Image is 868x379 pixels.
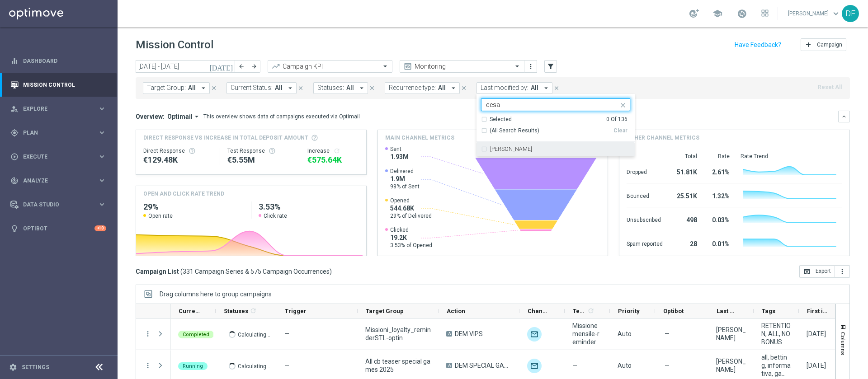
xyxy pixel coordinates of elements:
i: close [211,85,217,91]
span: Missione mensile-reminder-MetàMese [572,322,602,346]
ng-dropdown-panel: Options list [476,116,635,157]
img: Optimail [527,327,542,342]
i: equalizer [10,57,19,65]
i: keyboard_arrow_right [98,200,106,209]
i: refresh [333,147,340,154]
span: — [572,361,577,370]
button: close [297,83,305,93]
h1: Mission Control [136,38,213,51]
div: Execute [10,153,98,161]
button: close [618,100,626,107]
span: 1.9M [390,175,420,183]
button: Data Studio keyboard_arrow_right [10,201,107,208]
span: Auto [618,362,632,369]
i: arrow_drop_down [542,84,550,92]
span: Campaign [817,42,842,48]
h2: 3.53% [259,201,359,212]
span: Direct Response VS Increase In Total Deposit Amount [143,134,308,142]
button: Recurrence type: All arrow_drop_down [385,82,460,94]
i: open_in_browser [803,268,811,275]
input: Select date range [136,60,235,73]
i: arrow_back [238,63,245,70]
span: Current Status: [231,84,273,92]
div: €575,637 [307,154,359,165]
colored-tag: Completed [178,330,214,338]
span: Explore [23,106,98,112]
i: more_vert [527,63,534,70]
button: arrow_back [235,60,248,73]
span: RETENTION, ALL, NO BONUS [761,322,791,346]
div: Test Response [227,147,292,154]
i: arrow_drop_down [199,84,208,92]
a: Settings [22,365,49,370]
div: Mauro Cesari [481,142,630,156]
i: keyboard_arrow_right [98,176,106,185]
h3: Campaign List [136,267,332,276]
span: Optimail [167,112,193,121]
div: 25.51K [674,188,697,202]
a: Optibot [23,216,94,240]
h2: 29% [143,201,244,212]
span: Click rate [264,212,287,220]
span: Channel [528,308,549,314]
span: Optibot [663,308,684,314]
i: refresh [587,307,594,314]
span: 544.68K [390,204,432,212]
button: lightbulb Optibot +10 [10,225,107,232]
ng-select: Campaign KPI [268,60,392,73]
div: DF [842,5,859,22]
span: Action [447,308,465,314]
multiple-options-button: Export to CSV [799,267,850,275]
div: €5,552,187 [227,154,292,165]
button: person_search Explore keyboard_arrow_right [10,105,107,112]
i: play_circle_outline [10,153,19,161]
div: 0.01% [708,236,730,250]
span: Calculate column [586,306,594,316]
i: keyboard_arrow_right [98,128,106,137]
div: Data Studio [10,201,98,209]
button: more_vert [526,61,535,72]
button: Current Status: All arrow_drop_down [226,82,297,94]
i: arrow_forward [251,63,257,70]
div: This overview shows data of campaigns executed via Optimail [203,112,360,121]
div: Explore [10,105,98,113]
span: ) [330,267,332,276]
button: Optimail arrow_drop_down [165,112,203,121]
colored-tag: Running [178,361,208,370]
span: DEM SPECIAL GAME [455,361,512,370]
span: Auto [618,330,632,337]
span: Calculate column [248,306,257,316]
button: [DATE] [208,60,235,74]
span: Data Studio [23,202,98,207]
h3: Overview: [136,112,165,121]
i: keyboard_arrow_down [841,113,847,120]
i: settings [9,363,17,371]
span: Plan [23,130,98,136]
span: 331 Campaign Series & 575 Campaign Occurrences [183,267,330,276]
span: All [188,84,196,92]
div: track_changes Analyze keyboard_arrow_right [10,177,107,184]
button: add Campaign [801,38,846,51]
span: Last Modified By [717,308,738,314]
button: open_in_browser Export [799,265,835,278]
div: Press SPACE to select this row. [136,318,170,350]
div: 2.61% [708,164,730,178]
div: Unsubscribed [627,212,663,226]
a: Dashboard [23,49,106,73]
span: Statuses [224,308,248,314]
div: 28 [674,236,697,250]
span: Target Group [366,308,404,314]
div: 08 Sep 2025, Monday [807,330,826,338]
button: Last modified by: All arrow_drop_down [476,82,552,94]
div: Row Groups [160,290,272,298]
p: Calculating... [238,330,270,338]
i: arrow_drop_down [193,112,201,121]
button: filter_alt [544,60,557,73]
div: 0 Of 136 [606,116,627,123]
span: ( [180,267,183,276]
div: 0.03% [708,212,730,226]
span: 1.93M [390,153,409,161]
div: Analyze [10,177,98,185]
